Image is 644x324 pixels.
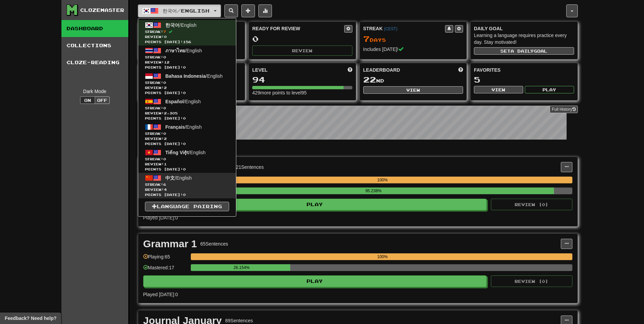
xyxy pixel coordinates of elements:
span: Points [DATE]: 0 [145,167,229,172]
span: / English [165,73,223,79]
div: Day s [363,35,463,43]
span: 6 [163,182,166,186]
div: Dark Mode [67,88,123,95]
a: Español/EnglishStreak:0 Review:2,305Points [DATE]:0 [138,96,236,122]
button: More stats [258,4,272,17]
span: Streak: [145,131,229,136]
span: Review: 2,305 [145,111,229,116]
a: (CEST) [384,26,398,31]
a: 한국어/EnglishStreak:7 Review:0Points [DATE]:156 [138,20,236,46]
div: 26.154% [193,264,291,271]
a: Dashboard [61,20,128,37]
div: Streak [363,25,445,32]
span: Streak: [145,157,229,162]
div: 95.238% [193,187,554,194]
span: Played [DATE]: 0 [143,215,178,220]
span: Review: 12 [145,60,229,65]
span: Review: 1 [145,162,229,167]
span: 0 [163,80,166,85]
a: Bahasa Indonesia/EnglishStreak:0 Review:2Points [DATE]:0 [138,71,236,96]
div: Clozemaster [80,7,124,14]
a: Tiếng Việt/EnglishStreak:0 Review:1Points [DATE]:0 [138,147,236,173]
div: 21 Sentences [236,164,264,170]
span: Points [DATE]: 0 [145,192,229,197]
a: Cloze-Reading [61,54,128,71]
span: This week in points, UTC [458,67,463,73]
a: Français/EnglishStreak:0 Review:2Points [DATE]:0 [138,122,236,147]
div: Ready for Review [252,25,344,32]
div: Favorites [474,67,574,73]
span: Points [DATE]: 0 [145,116,229,121]
button: On [80,96,95,104]
button: Play [143,199,487,210]
div: 89 Sentences [225,317,253,324]
div: 100% [193,253,572,260]
a: Language Pairing [145,202,229,211]
span: 한국어 [165,22,180,28]
span: Streak: [145,106,229,111]
span: 한국어 / English [163,8,209,14]
p: In Progress [138,146,578,153]
span: Tiếng Việt [165,150,189,155]
span: Points [DATE]: 0 [145,90,229,95]
div: Playing: 65 [143,253,187,265]
span: Streak: [145,55,229,60]
div: 65 Sentences [200,240,228,247]
span: Score more points to level up [348,67,352,73]
span: Streak: [145,29,229,34]
span: Review: 2 [145,136,229,141]
a: Full History [550,106,577,113]
button: 한국어/English [138,4,221,17]
span: 7 [363,34,370,43]
div: 429 more points to level 95 [252,89,352,96]
span: / English [165,48,202,53]
span: 中文 [165,175,175,181]
span: / English [165,99,201,104]
span: 22 [363,75,376,84]
a: ภาษาไทย/EnglishStreak:0 Review:12Points [DATE]:0 [138,46,236,71]
button: Add sentence to collection [241,4,255,17]
span: Points [DATE]: 0 [145,141,229,146]
span: Review: 0 [145,34,229,39]
button: Seta dailygoal [474,47,574,55]
span: / English [165,124,202,130]
div: 5 [474,75,574,84]
div: Grammar 1 [143,239,197,249]
span: Streak: [145,80,229,85]
span: 0 [163,131,166,136]
span: ภาษาไทย [165,48,185,53]
div: Daily Goal [474,25,574,32]
a: Collections [61,37,128,54]
span: Open feedback widget [5,315,56,322]
span: Leaderboard [363,67,400,73]
span: 0 [163,55,166,59]
span: Review: 2 [145,85,229,90]
span: Review: 4 [145,187,229,192]
span: Played [DATE]: 0 [143,292,178,297]
button: Review [252,46,352,56]
span: Streak: [145,182,229,187]
span: a daily [511,49,534,53]
div: Learning a language requires practice every day. Stay motivated! [474,32,574,46]
span: 7 [163,30,166,34]
span: / English [165,150,206,155]
a: 中文/EnglishStreak:6 Review:4Points [DATE]:0 [138,173,236,198]
span: Points [DATE]: 0 [145,65,229,70]
div: nd [363,75,463,84]
span: Level [252,67,268,73]
button: View [474,86,523,93]
div: 0 [252,35,352,43]
span: / English [165,22,197,28]
div: Includes [DATE]! [363,46,463,53]
span: Bahasa Indonesia [165,73,206,79]
button: Search sentences [224,4,238,17]
span: Points [DATE]: 156 [145,39,229,44]
button: Review (0) [491,199,572,210]
button: View [363,86,463,94]
button: Off [95,96,110,104]
div: Mastered: 17 [143,264,187,275]
span: 0 [163,106,166,110]
button: Review (0) [491,275,572,287]
span: / English [165,175,192,181]
span: Français [165,124,185,130]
